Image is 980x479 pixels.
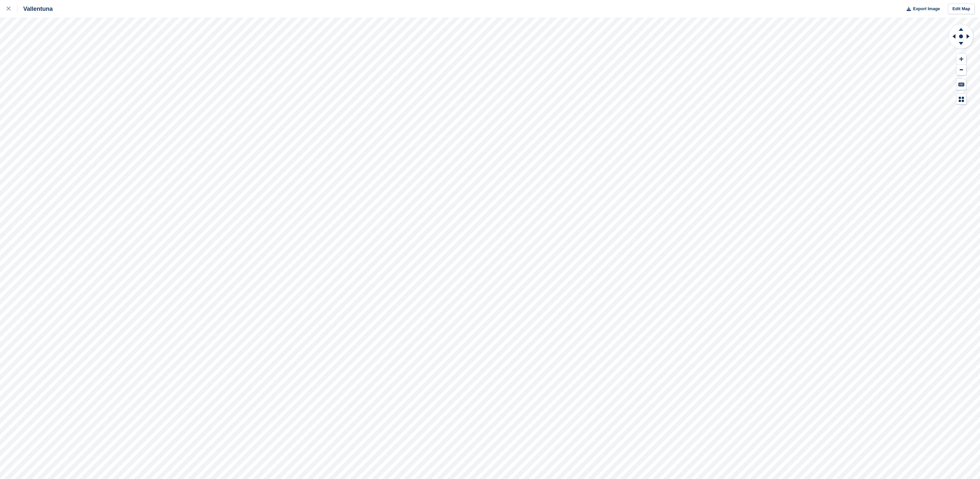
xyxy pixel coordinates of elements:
span: Export Image [913,6,940,12]
button: Export Image [903,4,940,14]
button: Keyboard Shortcuts [956,79,966,90]
button: Zoom In [956,54,966,65]
button: Map Legend [956,94,966,105]
a: Edit Map [948,4,975,14]
button: Zoom Out [956,65,966,75]
div: Vallentuna [17,5,53,13]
